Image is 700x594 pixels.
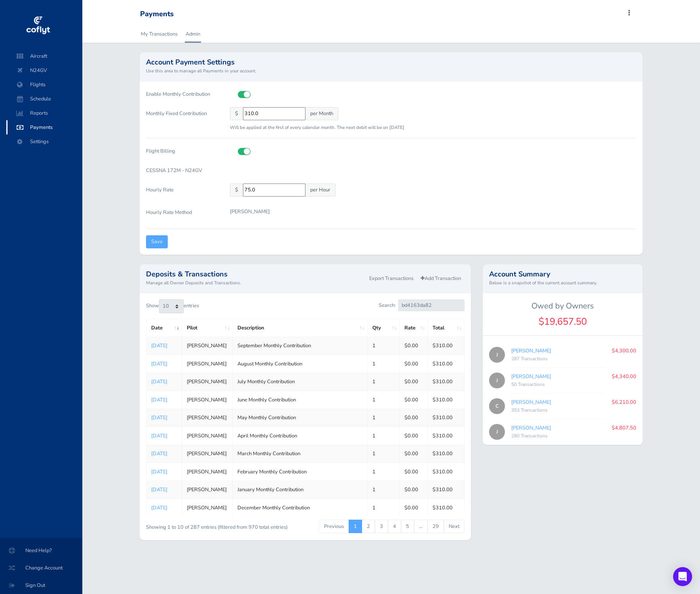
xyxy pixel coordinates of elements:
td: $310.00 [428,337,465,355]
a: [DATE] [151,432,167,439]
td: $0.00 [400,355,428,373]
td: February Monthly Contribution [232,463,367,480]
th: Date: activate to sort column ascending [146,319,182,337]
label: Show entries [146,299,199,313]
span: Sign Out [9,578,73,592]
td: [PERSON_NAME] [182,481,233,499]
td: May Monthly Contribution [232,409,367,427]
td: $0.00 [400,373,428,391]
label: Monthly Fixed Contribution [140,107,224,132]
span: Flights [14,78,74,92]
td: $310.00 [428,409,465,427]
a: Add Transaction [417,273,465,284]
input: Save [146,235,168,248]
a: 5 [401,520,414,533]
a: [DATE] [151,450,167,457]
span: Aircraft [14,49,74,63]
a: My Transactions [140,25,178,43]
a: Next [444,520,465,533]
h5: Owed by Owners [483,301,643,311]
a: [DATE] [151,360,167,367]
td: 1 [367,499,400,516]
td: January Monthly Contribution [232,481,367,499]
h2: Deposits & Transactions [146,271,366,278]
td: [PERSON_NAME] [182,373,233,391]
div: Showing 1 to 10 of 287 entries (filtered from 970 total entries) [146,519,273,531]
td: $0.00 [400,445,428,463]
div: Open Intercom Messenger [673,567,692,586]
p: $6,210.00 [612,398,636,406]
td: [PERSON_NAME] [182,409,233,427]
td: $0.00 [400,391,428,409]
th: Qty: activate to sort column ascending [367,319,400,337]
span: $ [230,183,243,197]
td: 1 [367,427,400,445]
p: [PERSON_NAME] [230,208,270,216]
td: [PERSON_NAME] [182,391,233,409]
th: Description: activate to sort column ascending [232,319,367,337]
td: $0.00 [400,337,428,355]
td: $0.00 [400,427,428,445]
a: [PERSON_NAME] [511,347,551,354]
td: [PERSON_NAME] [182,499,233,516]
td: [PERSON_NAME] [182,445,233,463]
td: [PERSON_NAME] [182,463,233,480]
img: coflyt logo [25,14,51,38]
span: per Month [305,107,338,120]
small: Use this area to manage all Payments in your account. [146,67,636,74]
p: $4,340.00 [612,373,636,380]
td: September Monthly Contribution [232,337,367,355]
p: $4,300.00 [612,347,636,355]
td: $0.00 [400,409,428,427]
td: [PERSON_NAME] [182,355,233,373]
td: $310.00 [428,481,465,499]
a: [DATE] [151,396,167,403]
span: N24GV [14,63,74,78]
th: Total: activate to sort column ascending [428,319,465,337]
td: 1 [367,409,400,427]
td: $0.00 [400,481,428,499]
a: [DATE] [151,378,167,385]
div: 50 Transactions [511,381,605,389]
a: [PERSON_NAME] [511,373,551,380]
td: 1 [367,373,400,391]
td: 1 [367,391,400,409]
span: J [489,424,505,440]
input: Search: [398,299,465,311]
a: [DATE] [151,486,167,493]
th: Rate: activate to sort column ascending [400,319,428,337]
a: 4 [388,520,401,533]
td: $310.00 [428,391,465,409]
td: [PERSON_NAME] [182,337,233,355]
td: $0.00 [400,463,428,480]
a: Export Transactions [366,273,417,284]
td: $310.00 [428,427,465,445]
div: $19,657.50 [483,314,643,329]
label: CESSNA 172M - N24GV [140,164,224,177]
label: Hourly Rate [140,183,224,200]
label: Search: [379,299,465,311]
a: 1 [349,520,362,533]
div: 353 Transactions [511,407,605,414]
td: August Monthly Contribution [232,355,367,373]
label: Flight Billing [140,145,224,158]
td: 1 [367,355,400,373]
td: 1 [367,337,400,355]
td: December Monthly Contribution [232,499,367,516]
a: 2 [362,520,375,533]
a: [DATE] [151,468,167,475]
span: J [489,373,505,388]
span: $ [230,107,243,120]
span: J [489,347,505,363]
span: Payments [14,120,74,134]
a: 29 [427,520,444,533]
span: Schedule [14,92,74,106]
span: Change Account [9,561,73,575]
span: Need Help? [9,543,73,558]
td: 1 [367,445,400,463]
td: $310.00 [428,373,465,391]
a: [DATE] [151,504,167,511]
h2: Account Summary [489,271,636,278]
a: Admin [185,25,201,43]
td: 1 [367,481,400,499]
